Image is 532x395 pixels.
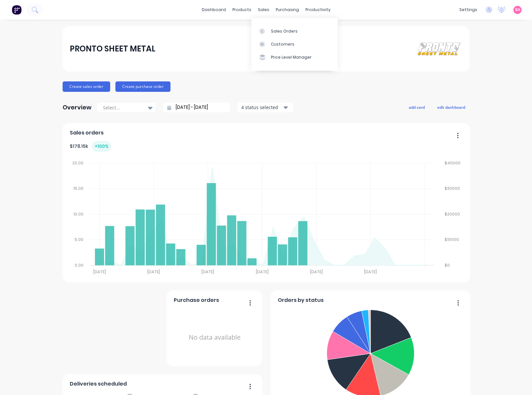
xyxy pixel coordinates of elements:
button: add card [405,103,429,111]
tspan: [DATE] [202,269,214,275]
div: No data available [174,307,256,368]
button: Create purchase order [115,81,170,92]
tspan: $10000 [445,237,459,243]
tspan: $0 [445,262,450,268]
tspan: [DATE] [147,269,160,275]
div: $ 178.15k [70,141,111,152]
tspan: 5.00 [74,237,83,243]
img: PRONTO SHEET METAL [417,42,462,56]
a: Sales Orders [251,24,338,37]
tspan: [DATE] [364,269,377,275]
div: productivity [302,5,334,15]
div: Customers [271,41,294,47]
div: sales [255,5,273,15]
div: + 100 % [92,141,111,152]
a: Price Level Manager [251,51,338,64]
a: dashboard [199,5,229,15]
tspan: [DATE] [256,269,269,275]
div: Overview [63,101,92,114]
button: edit dashboard [433,103,469,111]
tspan: 0.00 [74,262,83,268]
button: 4 status selected [238,103,293,112]
div: 4 status selected [241,104,282,111]
span: BA [515,7,520,13]
div: purchasing [273,5,302,15]
div: Price Level Manager [271,54,312,60]
tspan: $40000 [445,160,461,166]
tspan: $20000 [445,211,460,217]
tspan: [DATE] [310,269,323,275]
a: Customers [251,38,338,51]
img: Factory [12,5,22,15]
span: Purchase orders [174,296,219,304]
tspan: 20.00 [72,160,83,166]
tspan: 10.00 [73,211,83,217]
div: settings [456,5,480,15]
button: Create sales order [63,81,110,92]
span: Sales orders [70,129,104,137]
tspan: $30000 [445,186,460,191]
span: Orders by status [278,296,324,304]
tspan: [DATE] [93,269,106,275]
div: Sales Orders [271,28,298,34]
div: PRONTO SHEET METAL [70,42,155,55]
tspan: 15.00 [73,186,83,191]
div: products [229,5,255,15]
span: Deliveries scheduled [70,380,127,388]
